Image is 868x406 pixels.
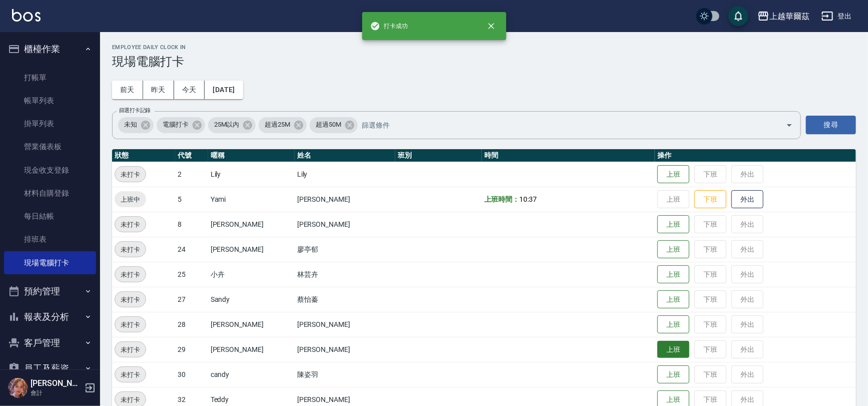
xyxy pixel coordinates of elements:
[175,212,208,237] td: 8
[208,120,246,130] span: 25M以內
[31,388,82,397] p: 會計
[208,149,295,162] th: 暱稱
[4,228,96,251] a: 排班表
[4,278,96,304] button: 預約管理
[115,194,146,205] span: 上班中
[175,337,208,362] td: 29
[728,6,748,26] button: save
[208,262,295,287] td: 小卉
[208,362,295,387] td: candy
[174,81,205,99] button: 今天
[208,312,295,337] td: [PERSON_NAME]
[295,262,395,287] td: 林芸卉
[295,212,395,237] td: [PERSON_NAME]
[115,319,146,330] span: 未打卡
[157,117,205,133] div: 電腦打卡
[208,287,295,312] td: Sandy
[295,337,395,362] td: [PERSON_NAME]
[4,135,96,158] a: 營業儀表板
[4,251,96,274] a: 現場電腦打卡
[208,337,295,362] td: [PERSON_NAME]
[731,190,763,209] button: 外出
[112,81,143,99] button: 前天
[115,344,146,355] span: 未打卡
[175,187,208,212] td: 5
[12,9,41,22] img: Logo
[112,55,856,69] h3: 現場電腦打卡
[175,262,208,287] td: 25
[657,341,689,358] button: 上班
[119,107,151,114] label: 篩選打卡記錄
[295,187,395,212] td: [PERSON_NAME]
[115,269,146,280] span: 未打卡
[781,117,797,133] button: Open
[175,362,208,387] td: 30
[480,15,502,37] button: close
[295,287,395,312] td: 蔡怡蓁
[115,169,146,180] span: 未打卡
[4,330,96,356] button: 客戶管理
[310,120,347,130] span: 超過50M
[115,244,146,255] span: 未打卡
[657,315,689,334] button: 上班
[31,378,82,388] h5: [PERSON_NAME]
[4,36,96,62] button: 櫃檯作業
[4,112,96,135] a: 掛單列表
[115,394,146,405] span: 未打卡
[657,290,689,309] button: 上班
[118,117,154,133] div: 未知
[118,120,143,130] span: 未知
[295,237,395,262] td: 廖亭郁
[175,312,208,337] td: 28
[657,215,689,234] button: 上班
[484,195,519,203] b: 上班時間：
[694,190,726,209] button: 下班
[208,237,295,262] td: [PERSON_NAME]
[657,365,689,384] button: 上班
[175,237,208,262] td: 24
[115,219,146,230] span: 未打卡
[4,89,96,112] a: 帳單列表
[4,66,96,89] a: 打帳單
[295,362,395,387] td: 陳姿羽
[112,44,856,51] h2: Employee Daily Clock In
[295,149,395,162] th: 姓名
[143,81,174,99] button: 昨天
[370,21,408,31] span: 打卡成功
[310,117,358,133] div: 超過50M
[208,162,295,187] td: Lily
[205,81,243,99] button: [DATE]
[175,287,208,312] td: 27
[4,205,96,228] a: 每日結帳
[395,149,482,162] th: 班別
[806,116,856,134] button: 搜尋
[753,6,813,27] button: 上越華爾茲
[817,7,856,26] button: 登出
[295,312,395,337] td: [PERSON_NAME]
[157,120,195,130] span: 電腦打卡
[112,149,175,162] th: 狀態
[359,116,768,134] input: 篩選條件
[769,10,809,23] div: 上越華爾茲
[657,165,689,184] button: 上班
[175,149,208,162] th: 代號
[115,294,146,305] span: 未打卡
[8,378,28,398] img: Person
[4,182,96,205] a: 材料自購登錄
[4,159,96,182] a: 現金收支登錄
[4,355,96,381] button: 員工及薪資
[4,304,96,330] button: 報表及分析
[115,369,146,380] span: 未打卡
[208,187,295,212] td: Yami
[259,117,307,133] div: 超過25M
[657,265,689,284] button: 上班
[657,240,689,259] button: 上班
[208,117,256,133] div: 25M以內
[175,162,208,187] td: 2
[482,149,655,162] th: 時間
[208,212,295,237] td: [PERSON_NAME]
[519,195,537,203] span: 10:37
[655,149,856,162] th: 操作
[259,120,296,130] span: 超過25M
[295,162,395,187] td: Lily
